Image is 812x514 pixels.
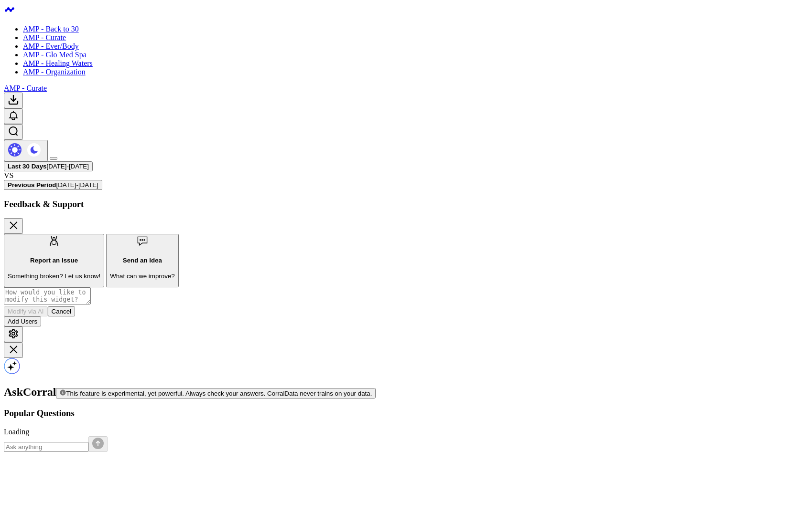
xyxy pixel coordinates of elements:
a: AMP - Healing Waters [23,59,93,67]
a: AMP - Organization [23,68,86,76]
button: Previous Period[DATE]-[DATE] [4,180,102,190]
p: Something broken? Let us know! [8,273,100,280]
span: AskCorral [4,386,56,398]
a: AMP - Back to 30 [23,25,79,33]
div: Loading [4,428,808,436]
b: Previous Period [8,181,56,189]
a: AMP - Curate [4,84,47,92]
span: [DATE] - [DATE] [56,181,98,189]
button: Add Users [4,316,41,326]
h3: Feedback & Support [4,199,808,210]
a: AMP - Glo Med Spa [23,51,87,59]
button: Open search [4,124,23,140]
p: What can we improve? [110,273,175,280]
div: VS [4,171,808,180]
a: AMP - Curate [23,33,66,42]
b: Last 30 Days [8,163,47,170]
input: Ask anything [4,442,88,452]
a: AMP - Ever/Body [23,42,79,50]
button: Last 30 Days[DATE]-[DATE] [4,161,93,171]
h3: Popular Questions [4,408,808,419]
button: Modify via AI [4,306,48,316]
h4: Report an issue [8,257,100,264]
span: [DATE] - [DATE] [47,163,89,170]
button: Send an idea What can we improve? [106,234,179,287]
span: This feature is experimental, yet powerful. Always check your answers. CorralData never trains on... [66,390,372,397]
h4: Send an idea [110,257,175,264]
button: Cancel [48,306,76,316]
button: Report an issue Something broken? Let us know! [4,234,104,287]
button: This feature is experimental, yet powerful. Always check your answers. CorralData never trains on... [56,388,376,399]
